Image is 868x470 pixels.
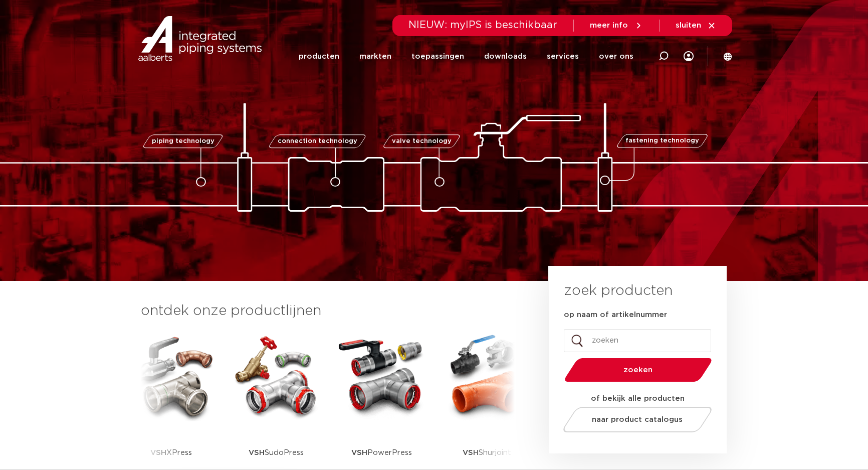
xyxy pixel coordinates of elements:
[564,310,667,320] label: op naam of artikelnummer
[150,449,166,456] strong: VSH
[151,138,214,144] span: piping technology
[676,22,701,29] span: sluiten
[676,21,716,30] a: sluiten
[561,407,715,432] a: naar product catalogus
[564,281,673,301] h3: zoek producten
[684,36,694,76] div: my IPS
[141,301,515,321] h3: ontdek onze productlijnen
[359,37,391,76] a: markten
[592,416,683,423] span: naar product catalogus
[299,37,339,76] a: producten
[351,449,367,456] strong: VSH
[590,366,686,374] span: zoeken
[564,329,711,352] input: zoeken
[590,22,628,29] span: meer info
[591,395,685,402] strong: of bekijk alle producten
[590,21,643,30] a: meer info
[299,37,633,76] nav: Menu
[599,37,633,76] a: over ons
[249,449,265,456] strong: VSH
[408,20,557,30] span: NIEUW: myIPS is beschikbaar
[625,138,699,144] span: fastening technology
[561,357,716,383] button: zoeken
[411,37,464,76] a: toepassingen
[547,37,579,76] a: services
[278,138,357,144] span: connection technology
[391,138,451,144] span: valve technology
[463,449,479,456] strong: VSH
[484,37,527,76] a: downloads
